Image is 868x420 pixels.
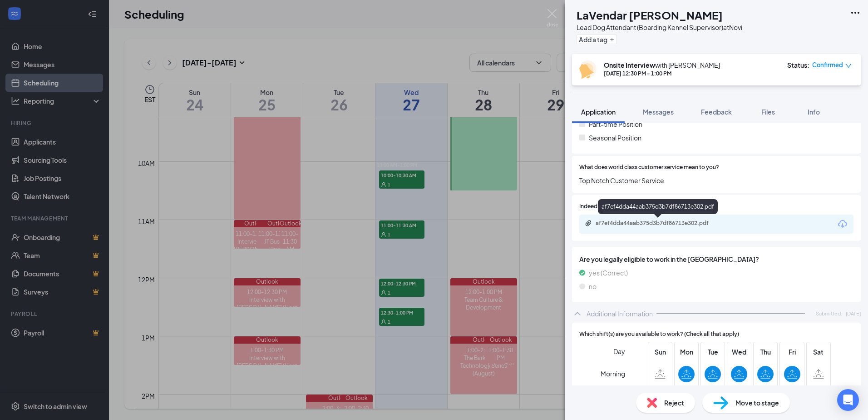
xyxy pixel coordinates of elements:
h1: LaVendar [PERSON_NAME] [577,7,723,23]
span: Tue [705,347,721,357]
span: Sat [810,347,827,357]
span: Wed [731,347,747,357]
span: Which shift(s) are you available to work? (Check all that apply) [579,330,739,339]
div: with [PERSON_NAME] [604,60,720,70]
div: af7ef4dda44aab375d3b7df86713e302.pdf [598,199,718,214]
div: Lead Dog Attendant (Boarding Kennel Supervisor) at Novi [577,23,742,32]
span: [DATE] [846,310,861,317]
span: Sun [652,347,668,357]
span: Indeed Resume [579,202,619,211]
span: Top Notch Customer Service [579,175,853,185]
div: af7ef4dda44aab375d3b7df86713e302.pdf [596,220,723,227]
span: Thu [757,347,774,357]
svg: Ellipses [850,7,861,18]
span: Morning [601,365,625,382]
span: yes (Correct) [589,268,628,278]
span: Info [808,108,820,116]
span: no [589,281,597,291]
svg: Plus [609,37,615,42]
span: Seasonal Position [589,133,641,143]
span: Are you legally eligible to work in the [GEOGRAPHIC_DATA]? [579,254,853,264]
span: Application [581,108,616,116]
span: Feedback [701,108,732,116]
span: Move to stage [735,398,779,408]
span: down [845,63,852,69]
div: [DATE] 12:30 PM - 1:00 PM [604,70,720,77]
span: Part-time Position [589,119,642,129]
span: Messages [643,108,674,116]
svg: ChevronUp [572,308,583,319]
svg: Paperclip [585,220,592,227]
span: Fri [784,347,800,357]
span: Submitted: [816,310,842,317]
button: PlusAdd a tag [577,35,617,44]
span: What does world class customer service mean to you? [579,163,719,172]
span: Confirmed [812,60,843,70]
div: Open Intercom Messenger [837,389,859,411]
span: Mon [678,347,695,357]
div: Status : [787,60,809,70]
div: Additional Information [587,309,653,318]
span: Files [761,108,775,116]
b: Onsite Interview [604,61,655,69]
span: Day [613,346,625,356]
svg: Download [837,219,848,230]
a: Paperclipaf7ef4dda44aab375d3b7df86713e302.pdf [585,220,732,228]
span: Reject [664,398,684,408]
